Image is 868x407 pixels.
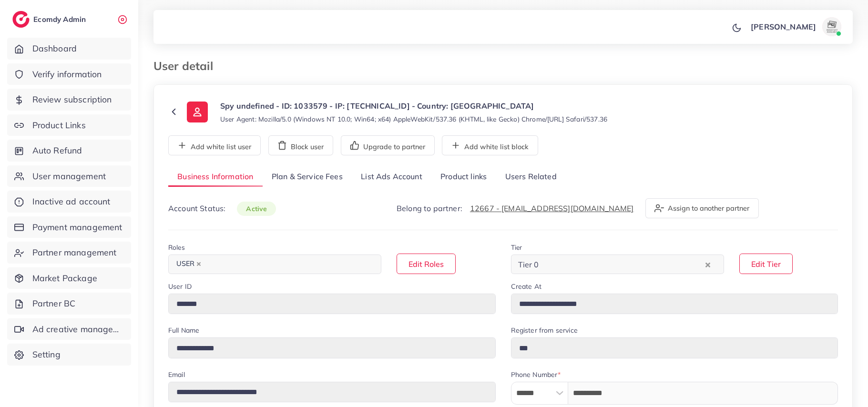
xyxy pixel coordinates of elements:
div: Search for option [511,254,724,274]
span: Review subscription [32,93,112,106]
h2: Ecomdy Admin [33,15,88,24]
a: Partner management [7,242,131,264]
span: Auto Refund [32,144,82,157]
p: Account Status: [168,203,276,214]
p: Spy undefined - ID: 1033579 - IP: [TECHNICAL_ID] - Country: [GEOGRAPHIC_DATA] [220,100,607,112]
a: Inactive ad account [7,191,131,213]
p: [PERSON_NAME] [751,21,816,32]
a: User management [7,165,131,187]
img: avatar [822,17,841,36]
span: Setting [32,348,61,361]
span: Payment management [32,221,123,234]
button: Clear Selected [705,259,710,270]
label: Phone Number [511,370,561,379]
span: Tier 0 [516,257,541,272]
input: Search for option [541,257,703,272]
a: [PERSON_NAME]avatar [745,17,845,36]
span: USER [172,257,205,271]
a: Dashboard [7,38,131,60]
button: Assign to another partner [645,198,759,218]
span: active [237,202,276,216]
button: Edit Roles [397,254,456,274]
label: Create At [511,282,541,291]
label: Full Name [168,326,199,335]
a: Verify information [7,63,131,85]
a: Business Information [168,167,263,187]
span: Partner BC [32,297,76,310]
label: Email [168,370,185,379]
label: Tier [511,243,522,252]
label: User ID [168,282,192,291]
span: Product Links [32,119,86,132]
a: Partner BC [7,293,131,315]
a: Review subscription [7,89,131,111]
button: Upgrade to partner [341,135,435,155]
p: Belong to partner: [397,203,634,214]
span: Ad creative management [32,323,124,336]
span: Partner management [32,246,117,259]
a: Product Links [7,114,131,136]
small: User Agent: Mozilla/5.0 (Windows NT 10.0; Win64; x64) AppleWebKit/537.36 (KHTML, like Gecko) Chro... [220,114,607,124]
a: Setting [7,344,131,366]
a: Payment management [7,216,131,238]
img: ic-user-info.36bf1079.svg [187,102,208,122]
label: Roles [168,243,185,252]
a: Market Package [7,267,131,289]
input: Search for option [206,257,369,272]
button: Add white list block [442,135,538,155]
a: Product links [431,167,496,187]
img: logo [12,11,30,28]
a: 12667 - [EMAIL_ADDRESS][DOMAIN_NAME] [470,203,634,213]
div: Search for option [168,254,381,274]
span: Market Package [32,272,97,285]
span: User management [32,170,106,183]
a: Auto Refund [7,140,131,162]
a: List Ads Account [352,167,431,187]
a: Ad creative management [7,318,131,340]
span: Verify information [32,68,102,81]
a: Plan & Service Fees [263,167,352,187]
button: Add white list user [168,135,261,155]
span: Dashboard [32,42,77,55]
button: Edit Tier [739,254,793,274]
a: Users Related [496,167,565,187]
a: logoEcomdy Admin [12,11,88,28]
label: Register from service [511,326,578,335]
span: Inactive ad account [32,195,111,208]
button: Deselect USER [196,262,201,266]
h3: User detail [153,59,221,73]
button: Block user [268,135,333,155]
